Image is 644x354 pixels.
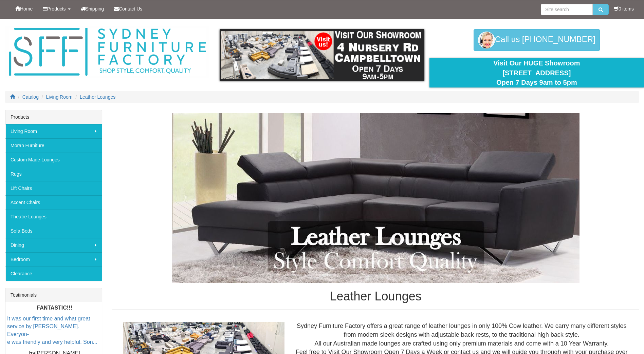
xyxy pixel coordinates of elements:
a: Accent Chairs [5,195,102,210]
a: Sofa Beds [5,224,102,238]
a: Home [10,0,38,17]
a: Catalog [22,94,39,100]
a: Lift Chairs [5,181,102,195]
span: Contact Us [119,6,142,12]
img: Leather Lounges [172,113,579,283]
a: Custom Made Lounges [5,153,102,167]
a: Living Room [5,124,102,138]
div: Visit Our HUGE Showroom [STREET_ADDRESS] Open 7 Days 9am to 5pm [435,58,639,87]
h1: Leather Lounges [112,290,639,303]
li: 0 items [614,5,634,12]
a: It was our first time and what great service by [PERSON_NAME]. Everyon-e was friendly and very he... [7,316,97,345]
a: Theatre Lounges [5,210,102,224]
a: Moran Furniture [5,138,102,153]
a: Dining [5,238,102,252]
div: Products [5,110,102,124]
input: Site search [541,4,593,15]
a: Rugs [5,167,102,181]
span: Shipping [86,6,104,12]
div: Testimonials [5,288,102,302]
a: Bedroom [5,252,102,267]
a: Products [38,0,75,17]
a: Shipping [76,0,109,17]
img: Sydney Furniture Factory [5,26,209,78]
span: Products [47,6,66,12]
a: Living Room [46,94,73,100]
a: Clearance [5,267,102,281]
img: showroom.gif [220,29,424,81]
b: FANTASTIC!!! [37,305,72,311]
a: Leather Lounges [80,94,115,100]
span: Home [20,6,33,12]
a: Contact Us [109,0,147,17]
